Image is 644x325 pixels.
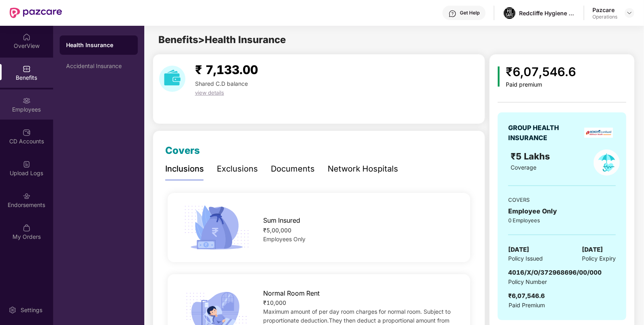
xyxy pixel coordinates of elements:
[23,192,31,200] img: svg+xml;base64,PHN2ZyBpZD0iRW5kb3JzZW1lbnRzIiB4bWxucz0iaHR0cDovL3d3dy53My5vcmcvMjAwMC9zdmciIHdpZH...
[511,151,553,161] span: ₹5 Lakhs
[508,245,529,255] span: [DATE]
[23,33,31,41] img: svg+xml;base64,PHN2ZyBpZD0iSG9tZSIgeG1sbnM9Imh0dHA6Ly93d3cudzMub3JnLzIwMDAvc3ZnIiB3aWR0aD0iMjAiIG...
[582,254,616,263] span: Policy Expiry
[264,215,301,226] span: Sum Insured
[594,149,620,176] img: policyIcon
[8,306,17,314] img: svg+xml;base64,PHN2ZyBpZD0iU2V0dGluZy0yMHgyMCIgeG1sbnM9Imh0dHA6Ly93d3cudzMub3JnLzIwMDAvc3ZnIiB3aW...
[626,10,633,16] img: svg+xml;base64,PHN2ZyBpZD0iRHJvcGRvd24tMzJ4MzIiIHhtbG5zPSJodHRwOi8vd3d3LnczLm9yZy8yMDAwL3N2ZyIgd2...
[23,65,31,73] img: svg+xml;base64,PHN2ZyBpZD0iQmVuZWZpdHMiIHhtbG5zPSJodHRwOi8vd3d3LnczLm9yZy8yMDAwL3N2ZyIgd2lkdGg9Ij...
[509,301,545,310] span: Paid Premium
[508,254,543,263] span: Policy Issued
[508,216,616,224] div: 0 Employees
[460,10,480,16] div: Get Help
[592,6,617,14] div: Pazcare
[23,128,31,137] img: svg+xml;base64,PHN2ZyBpZD0iQ0RfQWNjb3VudHMiIGRhdGEtbmFtZT0iQ0QgQWNjb3VudHMiIHhtbG5zPSJodHRwOi8vd3...
[511,164,536,171] span: Coverage
[165,163,204,175] div: Inclusions
[584,128,613,138] img: insurerLogo
[264,288,320,298] span: Normal Room Rent
[519,9,575,17] div: Redcliffe Hygiene Private Limited
[508,206,616,216] div: Employee Only
[23,224,31,232] img: svg+xml;base64,PHN2ZyBpZD0iTXlfT3JkZXJzIiBkYXRhLW5hbWU9Ik15IE9yZGVycyIgeG1sbnM9Imh0dHA6Ly93d3cudz...
[195,89,224,96] span: view details
[181,203,252,252] img: icon
[271,163,315,175] div: Documents
[66,63,131,69] div: Accidental Insurance
[498,66,500,87] img: icon
[23,97,31,105] img: svg+xml;base64,PHN2ZyBpZD0iRW1wbG95ZWVzIiB4bWxucz0iaHR0cDovL3d3dy53My5vcmcvMjAwMC9zdmciIHdpZHRoPS...
[328,163,398,175] div: Network Hospitals
[506,62,576,81] div: ₹6,07,546.6
[10,8,62,18] img: New Pazcare Logo
[508,269,602,276] span: 4016/X/O/372968696/00/000
[165,145,200,156] span: Covers
[195,62,258,77] span: ₹ 7,133.00
[18,306,45,314] div: Settings
[506,81,576,88] div: Paid premium
[264,226,457,235] div: ₹5,00,000
[195,80,248,87] span: Shared C.D balance
[159,66,185,92] img: download
[158,34,286,46] span: Benefits > Health Insurance
[508,196,616,204] div: COVERS
[66,41,131,49] div: Health Insurance
[582,245,603,255] span: [DATE]
[504,7,515,19] img: PS_Logo_White%20(1).jpg
[508,278,547,285] span: Policy Number
[264,236,306,242] span: Employees Only
[592,14,617,20] div: Operations
[508,291,545,301] div: ₹6,07,546.6
[264,298,457,307] div: ₹10,000
[449,10,457,18] img: svg+xml;base64,PHN2ZyBpZD0iSGVscC0zMngzMiIgeG1sbnM9Imh0dHA6Ly93d3cudzMub3JnLzIwMDAvc3ZnIiB3aWR0aD...
[217,163,258,175] div: Exclusions
[508,123,579,143] div: GROUP HEALTH INSURANCE
[23,160,31,168] img: svg+xml;base64,PHN2ZyBpZD0iVXBsb2FkX0xvZ3MiIGRhdGEtbmFtZT0iVXBsb2FkIExvZ3MiIHhtbG5zPSJodHRwOi8vd3...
